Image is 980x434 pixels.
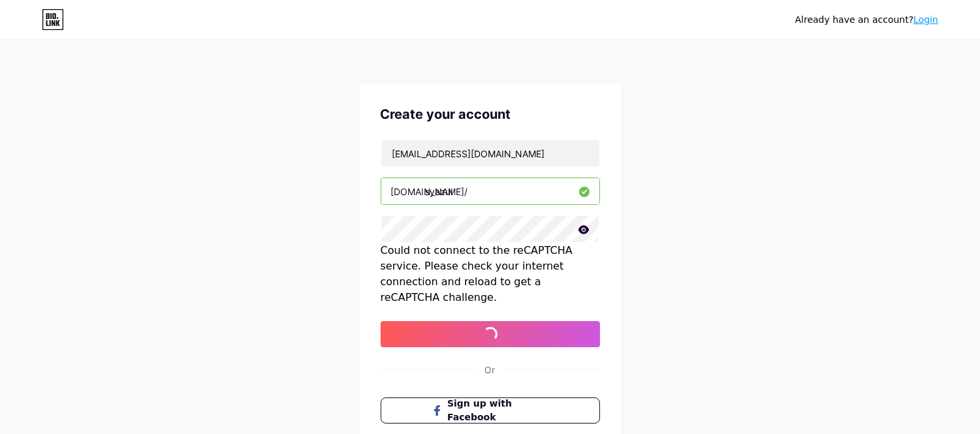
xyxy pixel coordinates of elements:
[381,397,600,424] button: Sign up with Facebook
[391,185,468,198] div: [DOMAIN_NAME]/
[381,104,600,124] div: Create your account
[447,397,548,424] span: Sign up with Facebook
[381,140,599,166] input: Email
[485,363,496,377] div: Or
[381,243,600,305] div: Could not connect to the reCAPTCHA service. Please check your internet connection and reload to g...
[913,14,938,25] a: Login
[795,13,938,27] div: Already have an account?
[381,178,599,204] input: username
